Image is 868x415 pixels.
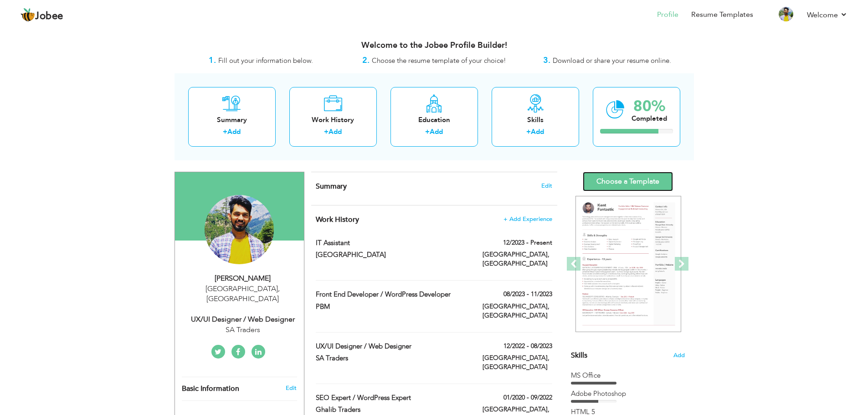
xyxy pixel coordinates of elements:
[316,302,469,312] label: PBM
[571,371,685,380] div: MS Office
[499,115,572,125] div: Skills
[372,56,506,65] span: Choose the resume template of your choice!
[362,55,370,66] strong: 2.
[483,302,552,320] label: [GEOGRAPHIC_DATA], [GEOGRAPHIC_DATA]
[632,99,667,114] div: 80%
[503,290,552,299] label: 08/2023 - 11/2023
[297,115,370,125] div: Work History
[182,325,304,335] div: SA Traders
[583,172,673,191] a: Choose a Template
[543,55,550,66] strong: 3.
[673,351,685,360] span: Add
[324,127,329,137] label: +
[571,389,685,399] div: Adobe Photoshop
[21,8,35,22] img: jobee.io
[316,182,552,191] h4: Adding a summary is a quick and easy way to highlight your experience and interests.
[21,8,63,22] a: Jobee
[503,238,552,247] label: 12/2023 - Present
[316,250,469,260] label: [GEOGRAPHIC_DATA]
[503,216,552,222] span: + Add Experience
[503,342,552,351] label: 12/2022 - 08/2023
[779,7,793,21] img: Profile Img
[209,55,216,66] strong: 1.
[571,350,587,360] span: Skills
[316,354,469,363] label: SA Traders
[807,10,847,20] a: Welcome
[316,405,469,415] label: Ghalib Traders
[316,215,552,224] h4: This helps to show the companies you have worked for.
[195,115,268,125] div: Summary
[503,393,552,402] label: 01/2020 - 09/2022
[182,385,239,393] span: Basic Information
[430,127,443,136] a: Add
[218,56,313,65] span: Fill out your information below.
[182,284,304,305] div: [GEOGRAPHIC_DATA] [GEOGRAPHIC_DATA]
[205,195,274,264] img: Muhammad Salman Khan
[329,127,342,136] a: Add
[483,250,552,268] label: [GEOGRAPHIC_DATA], [GEOGRAPHIC_DATA]
[632,114,667,123] div: Completed
[316,290,469,299] label: Front End Developer / WordPress Developer
[425,127,430,137] label: +
[316,181,347,191] span: Summary
[316,342,469,351] label: UX/UI Designer / Web Designer
[175,41,694,50] h3: Welcome to the Jobee Profile Builder!
[526,127,531,137] label: +
[278,284,280,294] span: ,
[316,215,359,225] span: Work History
[657,10,678,20] a: Profile
[316,238,469,248] label: IT Assistant
[182,314,304,325] div: UX/UI Designer / Web Designer
[35,11,63,21] span: Jobee
[182,273,304,284] div: [PERSON_NAME]
[541,183,552,189] span: Edit
[286,384,297,392] a: Edit
[553,56,671,65] span: Download or share your resume online.
[316,393,469,403] label: SEO Expert / WordPress Expert
[223,127,227,137] label: +
[227,127,241,136] a: Add
[398,115,471,125] div: Education
[531,127,544,136] a: Add
[691,10,753,20] a: Resume Templates
[483,354,552,372] label: [GEOGRAPHIC_DATA], [GEOGRAPHIC_DATA]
